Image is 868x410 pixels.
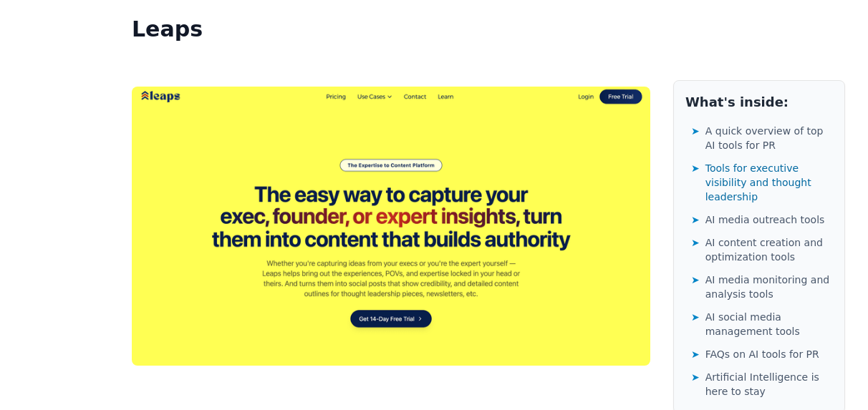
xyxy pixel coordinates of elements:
span: ➤ [691,310,700,324]
span: AI media monitoring and analysis tools [705,273,833,301]
a: ➤Artificial Intelligence is here to stay [691,367,833,401]
span: ➤ [691,213,700,227]
span: ➤ [691,370,700,384]
a: ➤Tools for executive visibility and thought leadership [691,158,833,207]
span: AI content creation and optimization tools [705,235,833,264]
span: ➤ [691,235,700,250]
a: ➤A quick overview of top AI tools for PR [691,121,833,155]
span: ➤ [691,347,700,361]
a: ➤FAQs on AI tools for PR [691,344,833,364]
span: Tools for executive visibility and thought leadership [705,161,833,204]
a: ➤AI media monitoring and analysis tools [691,270,833,304]
span: AI media outreach tools [705,213,825,227]
h2: What's inside: [685,92,833,112]
a: ➤AI social media management tools [691,307,833,341]
strong: Leaps [132,16,203,42]
span: ➤ [691,124,700,138]
span: AI social media management tools [705,310,833,338]
a: ➤AI content creation and optimization tools [691,233,833,267]
span: Artificial Intelligence is here to stay [705,370,833,399]
span: ➤ [691,273,700,287]
span: ➤ [691,161,700,175]
a: ➤AI media outreach tools [691,210,833,230]
img: Leaps hero 2 [132,87,650,365]
span: A quick overview of top AI tools for PR [705,124,833,152]
span: FAQs on AI tools for PR [705,347,819,361]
